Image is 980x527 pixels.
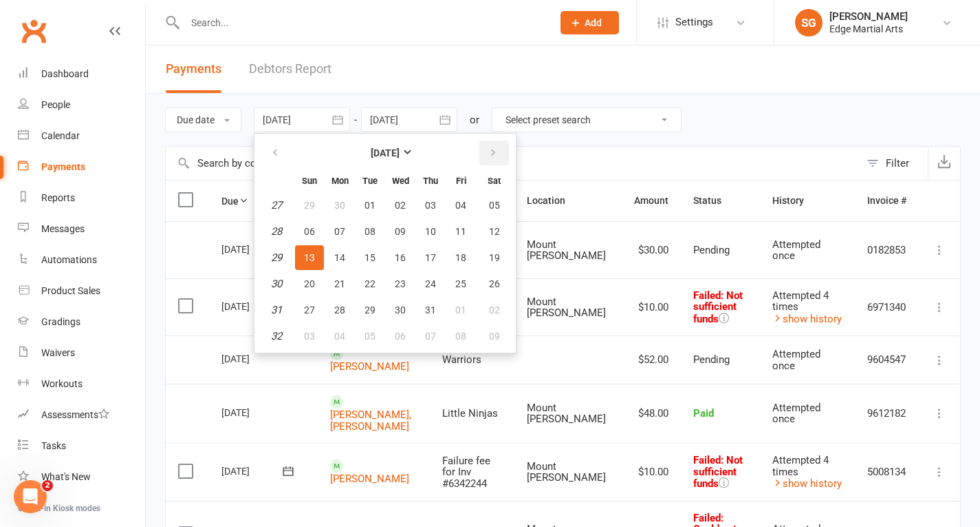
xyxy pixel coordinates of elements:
[356,219,384,244] button: 08
[693,454,743,490] span: Failed
[829,23,908,35] div: Edge Martial Arts
[325,245,354,270] button: 14
[446,271,475,296] button: 25
[886,155,909,172] div: Filter
[620,335,681,383] td: $52.00
[585,17,602,28] span: Add
[855,443,919,501] td: 5008134
[304,278,315,289] span: 20
[325,193,354,218] button: 30
[18,59,145,90] a: Dashboard
[334,226,345,237] span: 07
[362,176,378,186] small: Tuesday
[371,147,400,158] strong: [DATE]
[425,331,436,342] span: 07
[772,477,842,490] a: show history
[330,473,409,485] a: [PERSON_NAME]
[829,10,908,23] div: [PERSON_NAME]
[41,409,109,420] div: Assessments
[514,221,620,278] td: Mount [PERSON_NAME]
[425,278,436,289] span: 24
[514,443,620,501] td: Mount [PERSON_NAME]
[446,193,475,218] button: 04
[271,199,282,211] em: 27
[477,219,512,244] button: 12
[18,152,145,183] a: Payments
[295,298,324,322] button: 27
[477,324,512,349] button: 09
[356,298,384,322] button: 29
[489,304,500,316] span: 02
[334,278,345,289] span: 21
[364,278,375,289] span: 22
[455,252,466,263] span: 18
[772,348,820,372] span: Attempted once
[395,304,406,316] span: 30
[295,245,324,270] button: 13
[271,225,282,238] em: 28
[41,161,85,172] div: Payments
[456,176,466,186] small: Friday
[693,454,743,490] span: : Not sufficient funds
[166,61,221,76] span: Payments
[221,238,285,260] div: [DATE]
[41,254,97,265] div: Automations
[18,183,145,214] a: Reports
[221,296,285,317] div: [DATE]
[181,13,543,32] input: Search...
[18,121,145,152] a: Calendar
[271,304,282,316] em: 31
[477,245,512,270] button: 19
[41,471,91,482] div: What's New
[209,180,318,221] th: Due
[620,443,681,501] td: $10.00
[489,331,500,342] span: 09
[386,298,415,322] button: 30
[455,304,466,316] span: 01
[325,219,354,244] button: 07
[416,298,445,322] button: 31
[356,324,384,349] button: 05
[489,278,500,289] span: 26
[855,335,919,383] td: 9604547
[304,252,315,263] span: 13
[41,440,66,451] div: Tasks
[356,193,384,218] button: 01
[489,226,500,237] span: 12
[18,431,145,462] a: Tasks
[18,307,145,338] a: Gradings
[334,252,345,263] span: 14
[416,193,445,218] button: 03
[18,369,145,400] a: Workouts
[425,252,436,263] span: 17
[514,278,620,336] td: Mount [PERSON_NAME]
[334,304,345,316] span: 28
[446,245,475,270] button: 18
[42,480,53,491] span: 2
[325,324,354,349] button: 04
[18,338,145,369] a: Waivers
[620,180,681,221] th: Amount
[620,278,681,336] td: $10.00
[425,200,436,211] span: 03
[18,214,145,245] a: Messages
[772,238,820,262] span: Attempted once
[620,221,681,278] td: $30.00
[165,107,241,132] button: Due date
[331,176,349,186] small: Monday
[392,176,409,186] small: Wednesday
[855,221,919,278] td: 0182853
[395,331,406,342] span: 06
[356,245,384,270] button: 15
[446,324,475,349] button: 08
[693,353,730,366] span: Pending
[442,407,498,420] span: Little Ninjas
[442,353,481,366] span: Warriors
[271,330,282,342] em: 32
[295,324,324,349] button: 03
[425,304,436,316] span: 31
[364,304,375,316] span: 29
[395,278,406,289] span: 23
[41,223,85,234] div: Messages
[855,384,919,444] td: 9612182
